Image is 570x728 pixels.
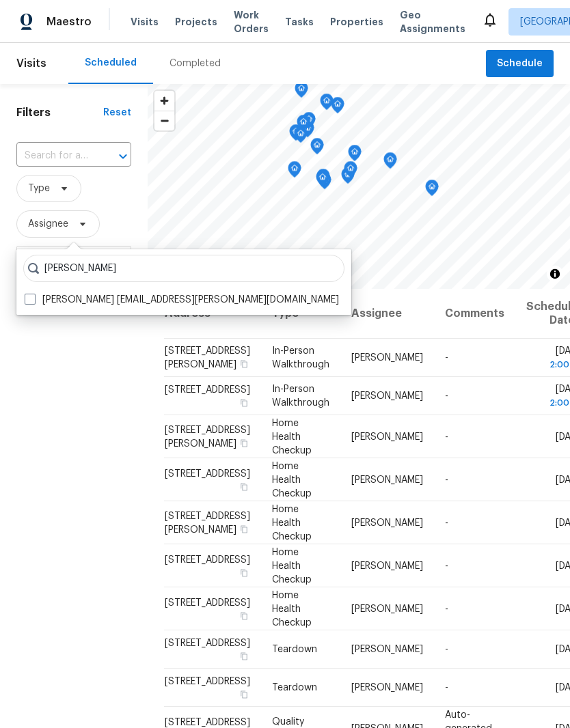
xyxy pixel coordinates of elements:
span: Toggle attribution [551,266,559,281]
span: Home Health Checkup [272,504,312,541]
span: Home Health Checkup [272,590,312,627]
span: [STREET_ADDRESS][PERSON_NAME] [165,425,250,448]
div: Map marker [344,161,357,182]
div: Map marker [348,145,362,166]
span: - [445,604,448,613]
span: [STREET_ADDRESS] [165,598,250,607]
span: Properties [330,15,383,29]
span: [PERSON_NAME] [351,561,423,570]
span: Type [28,182,50,195]
span: [STREET_ADDRESS] [165,639,250,648]
span: [PERSON_NAME] [351,475,423,484]
button: Copy Address [238,436,250,449]
span: [STREET_ADDRESS][PERSON_NAME] [165,346,250,369]
span: - [445,475,448,484]
label: [PERSON_NAME] [EMAIL_ADDRESS][PERSON_NAME][DOMAIN_NAME] [25,293,339,307]
span: - [445,432,448,441]
div: Map marker [289,124,303,145]
span: In-Person Walkthrough [272,384,329,408]
div: Map marker [288,161,301,182]
span: [PERSON_NAME] [351,518,423,527]
input: Search for an address... [16,145,93,167]
button: Zoom in [154,91,174,111]
span: In-Person Walkthrough [272,346,329,369]
span: [PERSON_NAME] [351,683,423,692]
button: Toggle attribution [547,266,563,282]
span: Visits [131,15,159,29]
span: - [445,645,448,654]
div: Map marker [316,169,330,190]
button: Open [113,147,133,166]
div: Completed [169,57,221,70]
span: [STREET_ADDRESS] [165,555,250,564]
span: [STREET_ADDRESS][PERSON_NAME] [165,511,250,534]
span: Projects [175,15,217,29]
span: Work Orders [234,8,269,36]
span: [PERSON_NAME] [351,645,423,654]
span: Teardown [272,645,317,654]
span: Geo Assignments [400,8,465,36]
div: Scheduled [85,56,137,70]
span: - [445,683,448,692]
span: Visits [16,48,46,79]
div: Map marker [320,94,334,115]
button: Copy Address [238,609,250,621]
div: Reset [103,106,131,120]
span: Teardown [272,683,317,692]
button: Copy Address [238,522,250,535]
button: Copy Address [238,397,250,409]
button: Copy Address [238,688,250,701]
th: Assignee [340,289,434,339]
span: - [445,561,448,570]
div: Map marker [302,112,316,133]
span: Schedule [497,55,543,72]
span: - [445,518,448,527]
div: Map marker [294,126,308,148]
span: Tasks [285,17,314,27]
span: [STREET_ADDRESS] [165,717,250,727]
span: Assignee [28,217,68,231]
button: Copy Address [238,566,250,578]
span: Home Health Checkup [272,418,312,455]
span: [PERSON_NAME] [351,391,423,401]
div: Map marker [341,167,355,188]
button: Copy Address [238,358,250,370]
span: Home Health Checkup [272,461,312,498]
button: Copy Address [238,650,250,662]
span: [STREET_ADDRESS] [165,677,250,686]
button: Schedule [486,50,554,78]
span: [PERSON_NAME] [351,604,423,613]
div: Map marker [310,138,324,159]
button: Zoom out [154,111,174,130]
span: [PERSON_NAME] [351,432,423,441]
span: - [445,391,448,401]
span: [STREET_ADDRESS] [165,468,250,478]
h1: Filters [16,106,103,120]
div: Map marker [316,170,329,191]
button: Copy Address [238,480,250,492]
span: Zoom out [154,111,174,130]
span: [STREET_ADDRESS] [165,385,250,395]
span: Home Health Checkup [272,547,312,584]
th: Comments [434,289,515,339]
div: Map marker [425,180,439,201]
span: [PERSON_NAME] [351,353,423,363]
div: Map marker [383,152,397,173]
span: Maestro [46,15,92,29]
div: Map marker [331,97,344,118]
div: Map marker [295,81,308,102]
span: - [445,353,448,363]
div: Map marker [297,115,310,136]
